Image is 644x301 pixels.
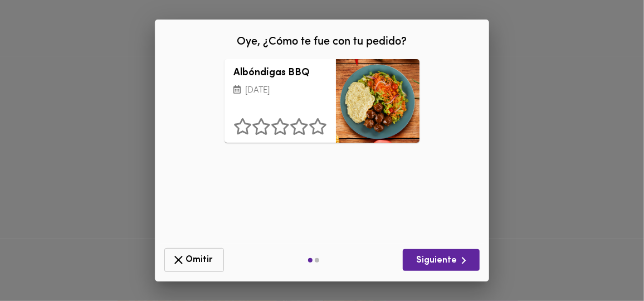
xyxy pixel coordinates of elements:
[172,253,217,267] span: Omitir
[579,236,633,290] iframe: Messagebird Livechat Widget
[336,59,419,143] div: Albóndigas BBQ
[233,68,327,79] h3: Albóndigas BBQ
[233,84,327,97] p: [DATE]
[237,36,407,47] span: Oye, ¿Cómo te fue con tu pedido?
[412,254,471,268] span: Siguiente
[164,248,224,272] button: Omitir
[403,249,480,271] button: Siguiente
